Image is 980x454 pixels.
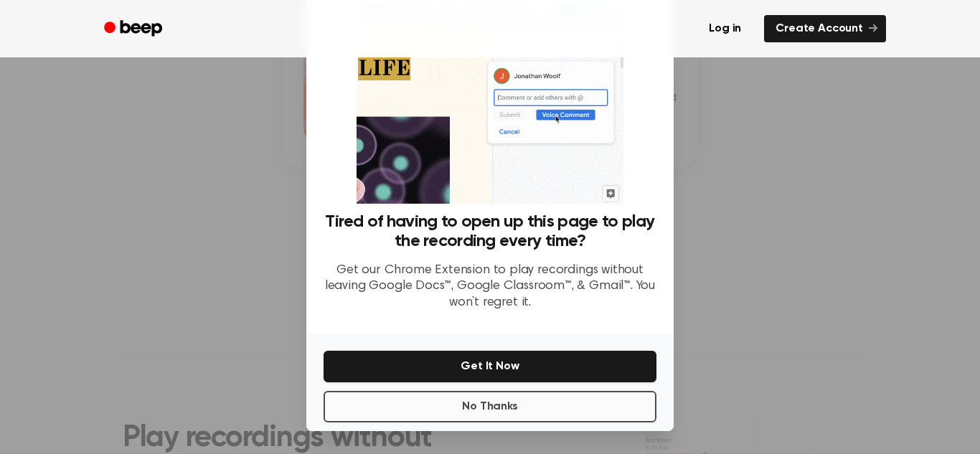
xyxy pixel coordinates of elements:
a: Log in [694,12,755,45]
button: No Thanks [324,391,656,422]
a: Beep [94,15,175,43]
button: Get It Now [324,351,656,382]
a: Create Account [764,15,886,42]
p: Get our Chrome Extension to play recordings without leaving Google Docs™, Google Classroom™, & Gm... [324,263,656,311]
h3: Tired of having to open up this page to play the recording every time? [324,212,656,251]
